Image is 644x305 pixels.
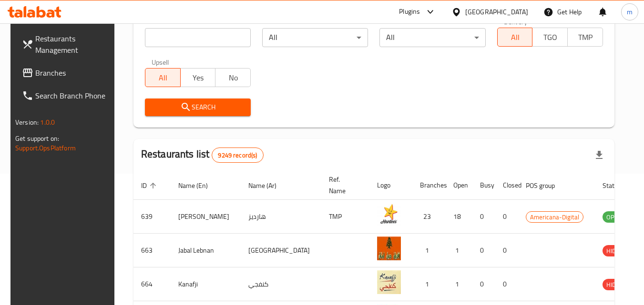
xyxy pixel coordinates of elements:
[171,267,241,301] td: Kanafji
[152,59,169,65] label: Upsell
[133,234,171,267] td: 663
[321,200,369,234] td: TMP
[627,7,633,17] span: m
[495,267,518,301] td: 0
[603,245,631,256] div: HIDDEN
[180,68,216,87] button: Yes
[141,147,264,163] h2: Restaurants list
[40,116,55,128] span: 1.0.0
[465,7,528,17] div: [GEOGRAPHIC_DATA]
[14,27,118,61] a: Restaurants Management
[501,30,529,44] span: All
[379,28,485,47] div: All
[497,28,533,47] button: All
[399,6,420,18] div: Plugins
[241,200,321,234] td: هارديز
[212,151,263,160] span: 9249 record(s)
[472,267,495,301] td: 0
[153,101,243,113] span: Search
[536,30,564,44] span: TGO
[412,200,446,234] td: 23
[472,200,495,234] td: 0
[603,246,631,256] span: HIDDEN
[446,234,472,267] td: 1
[504,18,528,25] label: Delivery
[14,84,118,107] a: Search Branch Phone
[532,28,568,47] button: TGO
[178,180,220,191] span: Name (En)
[133,267,171,301] td: 664
[446,171,472,200] th: Open
[262,28,368,47] div: All
[35,67,111,79] span: Branches
[495,200,518,234] td: 0
[149,71,177,85] span: All
[15,116,39,128] span: Version:
[145,98,251,116] button: Search
[377,236,401,260] img: Jabal Lebnan
[14,61,118,84] a: Branches
[241,234,321,267] td: [GEOGRAPHIC_DATA]
[495,171,518,200] th: Closed
[377,203,401,226] img: Hardee's
[377,270,401,294] img: Kanafji
[133,200,171,234] td: 639
[472,171,495,200] th: Busy
[329,174,358,197] span: Ref. Name
[526,212,583,223] span: Americana-Digital
[15,142,76,154] a: Support.OpsPlatform
[603,212,626,223] span: OPEN
[526,180,567,191] span: POS group
[446,267,472,301] td: 1
[412,267,446,301] td: 1
[219,71,247,85] span: No
[567,28,603,47] button: TMP
[241,267,321,301] td: كنفجي
[412,171,446,200] th: Branches
[35,90,111,101] span: Search Branch Phone
[412,234,446,267] td: 1
[603,180,634,191] span: Status
[369,171,412,200] th: Logo
[171,234,241,267] td: Jabal Lebnan
[495,234,518,267] td: 0
[145,68,181,87] button: All
[248,180,289,191] span: Name (Ar)
[212,148,263,163] div: Total records count
[35,33,111,56] span: Restaurants Management
[572,30,599,44] span: TMP
[184,71,212,85] span: Yes
[215,68,251,87] button: No
[603,279,631,290] span: HIDDEN
[446,200,472,234] td: 18
[588,144,611,167] div: Export file
[15,132,59,145] span: Get support on:
[141,180,159,191] span: ID
[145,28,251,47] input: Search for restaurant name or ID..
[171,200,241,234] td: [PERSON_NAME]
[472,234,495,267] td: 0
